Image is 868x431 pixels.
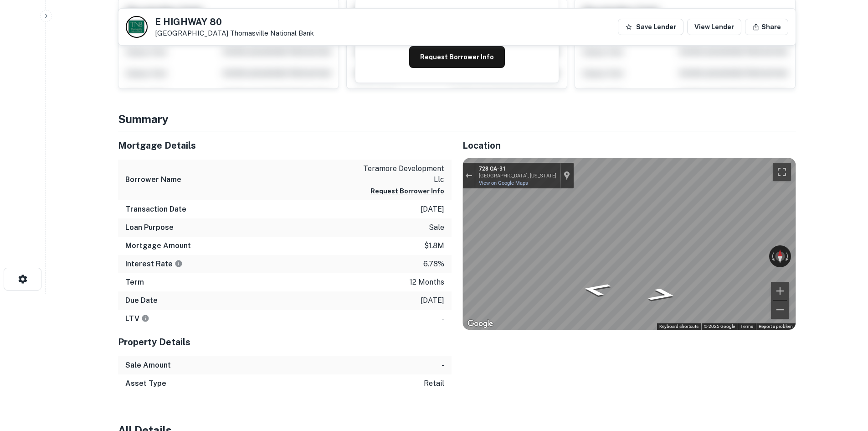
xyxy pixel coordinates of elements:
h6: Transaction Date [125,204,186,215]
h5: Mortgage Details [118,139,452,152]
button: Zoom in [771,282,789,300]
button: Rotate counterclockwise [769,245,776,267]
iframe: Chat Widget [822,329,868,373]
div: 728 GA-31 [479,166,556,173]
button: Toggle fullscreen view [773,163,791,181]
p: $1.8m [424,240,444,251]
h5: Location [462,139,796,152]
h5: Property Details [118,335,452,349]
a: Thomasville National Bank [230,29,314,37]
p: retail [424,378,444,389]
svg: The interest rates displayed on the website are for informational purposes only and may be report... [175,260,183,268]
button: Share [745,19,788,35]
p: - [442,360,444,371]
p: 12 months [410,277,444,288]
button: Keyboard shortcuts [659,323,699,330]
button: Exit the Street View [463,170,475,182]
p: [DATE] [421,204,444,215]
h6: Due Date [125,295,158,306]
span: © 2025 Google [704,324,735,329]
p: [DATE] [421,295,444,306]
p: [GEOGRAPHIC_DATA] [155,29,314,37]
h6: Mortgage Amount [125,240,191,251]
h6: Asset Type [125,378,166,389]
button: Request Borrower Info [370,186,444,197]
button: Request Borrower Info [409,46,505,68]
button: Rotate clockwise [785,245,791,267]
h6: Borrower Name [125,174,181,185]
div: [GEOGRAPHIC_DATA], [US_STATE] [479,173,556,179]
path: Go West, GA-31 [569,280,622,300]
div: Map [463,158,796,330]
h4: Summary [118,111,796,127]
a: View Lender [687,19,741,35]
a: Show location on map [564,171,570,181]
button: Zoom out [771,301,789,319]
h6: Loan Purpose [125,222,174,233]
p: sale [429,222,444,233]
a: View on Google Maps [479,180,528,186]
p: - [442,313,444,324]
h6: Interest Rate [125,259,183,270]
button: Save Lender [618,19,683,35]
h6: Sale Amount [125,360,171,371]
h6: LTV [125,313,149,324]
svg: LTVs displayed on the website are for informational purposes only and may be reported incorrectly... [141,314,149,322]
path: Go East, GA-31 [635,285,688,305]
p: teramore development llc [362,163,444,185]
img: Google [465,318,495,330]
button: Reset the view [776,245,785,267]
h5: E HIGHWAY 80 [155,17,314,26]
h6: Term [125,277,144,288]
div: Street View [463,158,796,330]
p: 6.78% [423,259,444,270]
a: Open this area in Google Maps (opens a new window) [465,318,495,330]
a: Terms (opens in new tab) [740,324,753,329]
a: Report a problem [759,324,793,329]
